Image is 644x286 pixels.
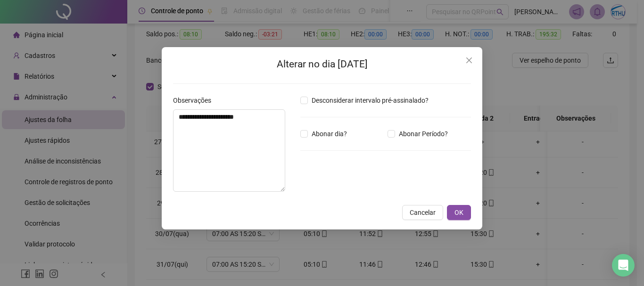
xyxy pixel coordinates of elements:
[308,129,351,139] span: Abonar dia?
[173,57,471,72] h2: Alterar no dia [DATE]
[308,95,432,106] span: Desconsiderar intervalo pré-assinalado?
[395,129,452,139] span: Abonar Período?
[465,57,473,64] span: close
[454,207,463,218] span: OK
[402,205,443,220] button: Cancelar
[410,207,436,218] span: Cancelar
[462,53,477,68] button: Close
[173,95,217,106] label: Observações
[612,254,635,277] div: Open Intercom Messenger
[447,205,471,220] button: OK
